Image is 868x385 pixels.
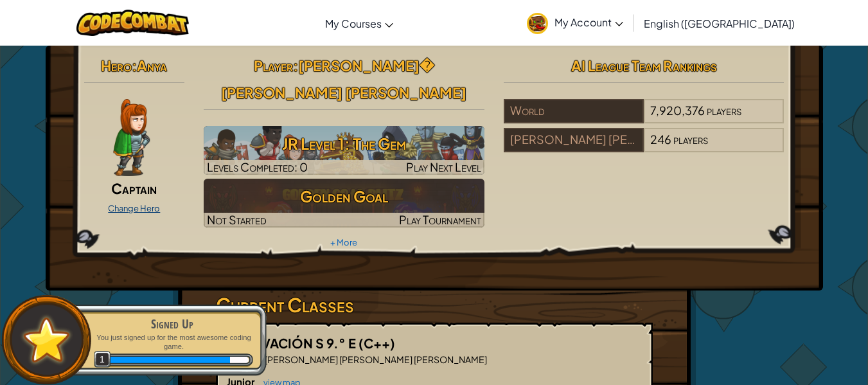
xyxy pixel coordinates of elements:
span: (C++) [359,335,395,351]
a: Play Next Level [204,126,484,175]
a: + More [330,237,357,247]
a: [PERSON_NAME] [PERSON_NAME] [PERSON_NAME]246players [504,140,784,155]
span: : [293,57,298,75]
div: Signed Up [91,315,253,333]
span: [PERSON_NAME] [PERSON_NAME] [PERSON_NAME] [263,354,487,365]
span: Levels Completed: 0 [207,159,308,174]
h3: Golden Goal [204,182,484,211]
img: captain-pose.png [113,99,150,176]
span: My Account [554,15,623,29]
span: : [132,57,137,75]
a: English ([GEOGRAPHIC_DATA]) [637,6,801,40]
a: Golden GoalNot StartedPlay Tournament [204,179,484,228]
h3: Current Classes [216,291,653,319]
span: Anya [137,57,167,75]
span: players [707,103,741,118]
p: You just signed up for the most awesome coding game. [91,333,253,352]
a: My Account [520,3,630,43]
span: INNOVACIÓN S 9.° E [227,335,359,351]
span: Play Next Level [406,159,481,174]
span: My Courses [325,17,382,30]
div: [PERSON_NAME] [PERSON_NAME] [PERSON_NAME] [504,128,644,152]
img: CodeCombat logo [76,10,189,36]
div: World [504,99,644,123]
img: avatar [527,13,548,34]
span: Captain [111,179,157,197]
a: World7,920,376players [504,111,784,126]
span: Not Started [207,212,267,227]
a: My Courses [319,6,400,40]
span: 7,920,376 [650,103,705,118]
span: players [673,132,708,147]
span: AI League Team Rankings [571,57,717,75]
h3: JR Level 1: The Gem [204,129,484,158]
span: Play Tournament [399,212,481,227]
span: [PERSON_NAME]� [PERSON_NAME] [PERSON_NAME] [221,57,466,102]
img: default.png [17,311,76,368]
a: Change Hero [108,203,160,213]
span: 1 [94,351,111,368]
span: Hero [101,57,132,75]
span: Player [254,57,293,75]
img: JR Level 1: The Gem [204,126,484,175]
img: Golden Goal [204,179,484,228]
span: English ([GEOGRAPHIC_DATA]) [644,17,795,30]
span: 246 [650,132,671,147]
